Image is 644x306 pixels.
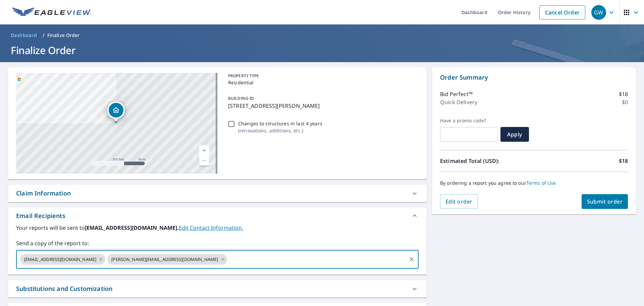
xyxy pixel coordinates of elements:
[591,5,606,20] div: GW
[506,131,524,138] span: Apply
[622,98,628,106] p: $0
[20,254,105,265] div: [EMAIL_ADDRESS][DOMAIN_NAME]
[228,79,416,86] p: Residential
[16,224,419,232] label: Your reports will be sent to
[619,90,628,98] p: $18
[440,98,477,106] p: Quick Delivery
[440,73,628,82] p: Order Summary
[440,157,534,165] p: Estimated Total (USD):
[47,32,80,39] p: Finalize Order
[16,239,419,247] label: Send a copy of the report to:
[179,224,243,231] a: EditContactInfo
[238,120,322,127] p: Changes to structures in last 4 years
[587,198,623,205] span: Submit order
[16,284,112,293] div: Substitutions and Customization
[8,280,427,297] div: Substitutions and Customization
[8,185,427,202] div: Claim Information
[8,30,636,41] nav: breadcrumb
[8,43,636,57] h1: Finalize Order
[228,102,416,110] p: [STREET_ADDRESS][PERSON_NAME]
[582,194,628,209] button: Submit order
[12,7,91,17] img: EV Logo
[619,157,628,165] p: $18
[20,256,100,263] span: [EMAIL_ADDRESS][DOMAIN_NAME]
[199,156,209,166] a: Current Level 17, Zoom Out
[199,145,209,156] a: Current Level 17, Zoom In
[440,194,478,209] button: Edit order
[8,208,427,224] div: Email Recipients
[228,73,416,79] p: PROPERTY TYPE
[8,30,40,41] a: Dashboard
[16,189,71,198] div: Claim Information
[500,127,529,142] button: Apply
[440,180,628,186] p: By ordering a report you agree to our
[440,90,473,98] p: Bid Perfect™
[107,254,227,265] div: [PERSON_NAME][EMAIL_ADDRESS][DOMAIN_NAME]
[407,255,416,264] button: Clear
[107,101,125,122] div: Dropped pin, building 1, Residential property, 22419 E Trent Ave Otis Orchards, WA 99027
[440,118,498,124] label: Have a promo code?
[11,32,37,39] span: Dashboard
[526,180,556,186] a: Terms of Use
[85,224,179,231] b: [EMAIL_ADDRESS][DOMAIN_NAME].
[238,127,322,134] p: ( renovations, additions, etc. )
[107,256,222,263] span: [PERSON_NAME][EMAIL_ADDRESS][DOMAIN_NAME]
[16,211,65,220] div: Email Recipients
[539,5,585,19] a: Cancel Order
[228,95,254,101] p: BUILDING ID
[43,31,45,39] li: /
[445,198,473,205] span: Edit order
